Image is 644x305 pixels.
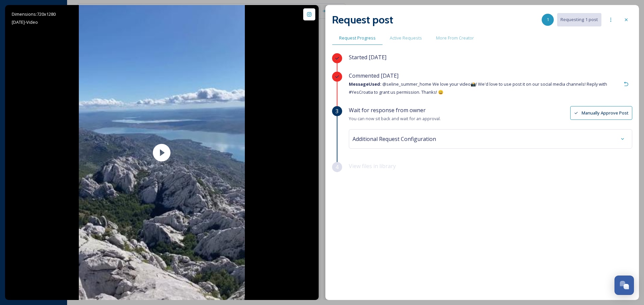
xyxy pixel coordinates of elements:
span: Started [DATE] [349,54,386,61]
img: thumbnail [79,5,245,300]
span: Additional Request Configuration [353,135,436,143]
span: Dimensions: 720 x 1280 [12,11,56,17]
span: @seline_summer_home We love your video📸! We'd love to use post it on our social media channels! R... [349,81,607,95]
span: More From Creator [436,35,474,41]
span: Wait for response from owner [349,106,426,114]
span: Active Requests [390,35,422,41]
span: You can now sit back and wait for an approval. [349,116,441,122]
button: Manually Approve Post [570,106,632,120]
span: Commented [DATE] [349,72,398,79]
button: Requesting 1 post [557,13,601,26]
span: View files in library [349,162,396,170]
span: Request Progress [339,35,376,41]
span: 3 [335,107,338,115]
strong: Message Used: [349,81,381,87]
span: 1 [547,16,549,23]
span: [DATE] - Video [12,19,38,25]
span: 4 [335,163,338,171]
h2: Request post [332,12,393,28]
button: Open Chat [614,276,634,295]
